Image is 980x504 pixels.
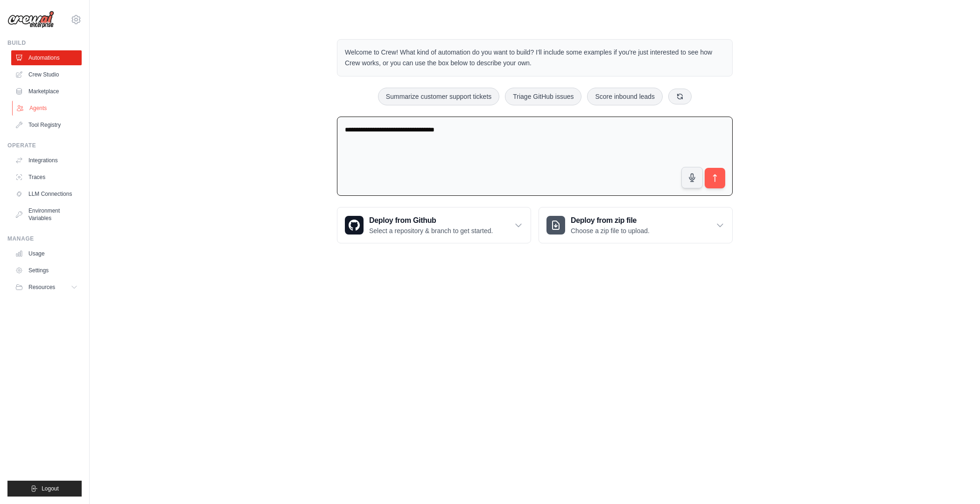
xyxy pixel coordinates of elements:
[28,283,55,291] span: Resources
[11,246,82,261] a: Usage
[11,84,82,99] a: Marketplace
[12,101,83,116] a: Agents
[42,485,59,492] span: Logout
[7,11,54,28] img: Logo
[933,459,980,504] div: Widget de chat
[7,39,82,47] div: Build
[11,117,82,132] a: Tool Registry
[7,142,82,149] div: Operate
[369,226,493,235] p: Select a repository & branch to get started.
[11,186,82,201] a: LLM Connections
[11,263,82,278] a: Settings
[7,235,82,242] div: Manage
[11,50,82,65] a: Automations
[378,88,499,105] button: Summarize customer support tickets
[933,459,980,504] iframe: Chat Widget
[369,215,493,226] h3: Deploy from Github
[587,88,663,105] button: Score inbound leads
[11,170,82,185] a: Traces
[11,67,82,82] a: Crew Studio
[7,481,82,497] button: Logout
[571,226,650,235] p: Choose a zip file to upload.
[11,203,82,226] a: Environment Variables
[11,280,82,295] button: Resources
[505,88,581,105] button: Triage GitHub issues
[571,215,650,226] h3: Deploy from zip file
[11,153,82,168] a: Integrations
[345,47,725,69] p: Welcome to Crew! What kind of automation do you want to build? I'll include some examples if you'...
